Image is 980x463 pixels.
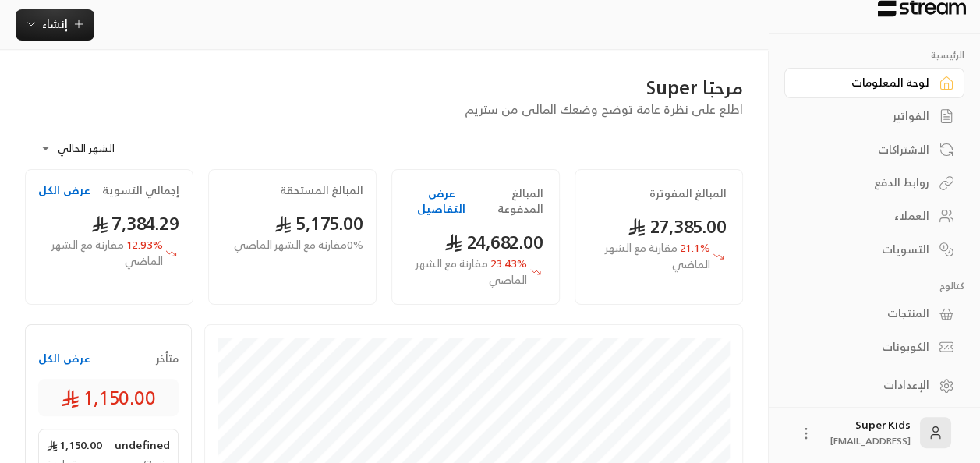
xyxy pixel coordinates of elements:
p: الرئيسية [784,49,964,62]
span: 0 % مقارنة مع الشهر الماضي [234,237,363,253]
span: 5,175.00 [274,207,363,239]
a: المنتجات [784,299,964,329]
span: 7,384.29 [91,207,180,239]
span: مقارنة مع الشهر الماضي [605,238,710,274]
div: الكوبونات [804,339,929,355]
div: العملاء [804,208,929,224]
h2: المبالغ المفوترة [649,186,727,201]
h2: إجمالي التسوية [102,182,179,198]
div: الاشتراكات [804,142,929,157]
a: الفواتير [784,101,964,132]
span: 1,150.00 [61,385,156,410]
h2: المبالغ المدفوعة [475,186,543,217]
span: 24,682.00 [444,226,543,258]
span: 27,385.00 [628,210,727,242]
button: عرض الكل [38,182,90,198]
h2: المبالغ المستحقة [280,182,363,198]
span: undefined [115,437,170,453]
div: التسويات [804,242,929,257]
span: مقارنة مع الشهر الماضي [416,253,527,289]
div: الشهر الحالي [33,129,150,169]
span: 1,150.00 [47,437,102,453]
div: Super Kids [823,417,911,448]
span: 21.1 % [591,240,709,273]
span: 23.43 % [408,256,527,288]
div: مرحبًا Super [25,75,743,100]
a: الإعدادات [784,370,964,401]
button: عرض التفاصيل [408,186,475,217]
div: روابط الدفع [804,175,929,190]
p: كتالوج [784,280,964,292]
a: الكوبونات [784,332,964,362]
a: العملاء [784,201,964,231]
a: روابط الدفع [784,168,964,198]
button: عرض الكل [38,351,90,366]
div: الإعدادات [804,377,929,393]
span: 12.93 % [38,237,163,270]
span: إنشاء [42,14,68,34]
div: الفواتير [804,108,929,124]
span: اطلع على نظرة عامة توضح وضعك المالي من ستريم [465,98,743,120]
button: إنشاء [16,9,94,41]
div: المنتجات [804,306,929,321]
a: التسويات [784,234,964,264]
div: لوحة المعلومات [804,75,929,90]
a: الاشتراكات [784,134,964,164]
span: مقارنة مع الشهر الماضي [51,235,163,270]
a: لوحة المعلومات [784,68,964,98]
span: متأخر [156,351,179,366]
span: [EMAIL_ADDRESS].... [823,433,911,449]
